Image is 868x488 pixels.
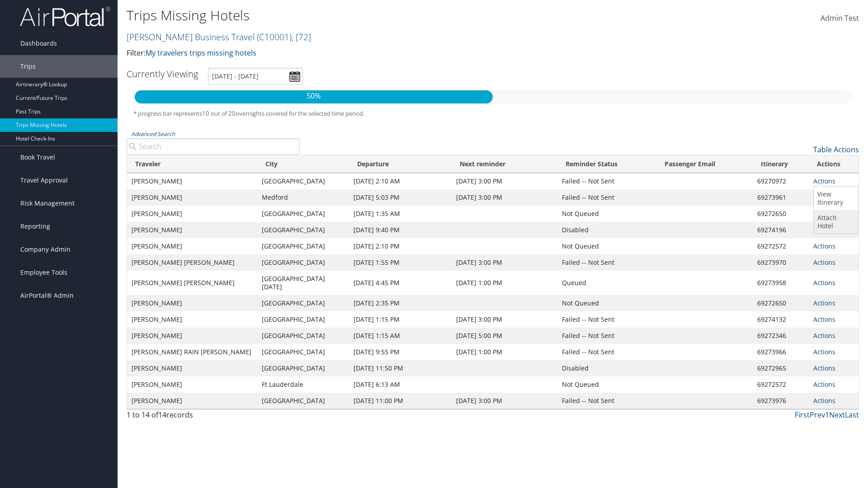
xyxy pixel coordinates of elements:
[452,254,558,271] td: [DATE] 3:00 PM
[127,254,257,271] td: [PERSON_NAME] [PERSON_NAME]
[753,173,808,189] td: 69270972
[127,31,311,43] a: [PERSON_NAME] Business Travel
[257,376,349,393] td: Ft Lauderdale
[257,155,349,173] th: City: activate to sort column ascending
[813,331,835,340] a: Actions
[557,189,656,206] td: Failed -- Not Sent
[753,328,808,344] td: 69272346
[753,271,808,295] td: 69273958
[349,393,451,409] td: [DATE] 11:00 PM
[127,206,257,222] td: [PERSON_NAME]
[257,295,349,311] td: [GEOGRAPHIC_DATA]
[349,189,451,206] td: [DATE] 5:03 PM
[753,344,808,360] td: 69273966
[20,261,67,284] span: Employee Tools
[753,311,808,328] td: 69274132
[753,295,808,311] td: 69272650
[813,380,835,389] a: Actions
[349,271,451,295] td: [DATE] 4:45 PM
[813,364,835,372] a: Actions
[127,409,300,425] div: 1 to 14 of records
[349,254,451,271] td: [DATE] 1:55 PM
[257,328,349,344] td: [GEOGRAPHIC_DATA]
[127,138,300,155] input: Advanced Search
[127,393,257,409] td: [PERSON_NAME]
[813,396,835,405] a: Actions
[557,222,656,238] td: Disabled
[127,360,257,376] td: [PERSON_NAME]
[127,47,615,59] p: Filter:
[257,360,349,376] td: [GEOGRAPHIC_DATA]
[135,90,493,102] p: 50%
[753,254,808,271] td: 69273970
[20,169,68,192] span: Travel Approval
[127,189,257,206] td: [PERSON_NAME]
[349,238,451,254] td: [DATE] 2:10 PM
[656,155,753,173] th: Passenger Email: activate to sort column ascending
[202,109,236,117] span: 10 out of 20
[20,192,75,215] span: Risk Management
[557,238,656,254] td: Not Queued
[349,295,451,311] td: [DATE] 2:35 PM
[557,344,656,360] td: Failed -- Not Sent
[127,311,257,328] td: [PERSON_NAME]
[814,187,856,210] a: View Itinerary
[753,238,808,254] td: 69272572
[127,328,257,344] td: [PERSON_NAME]
[557,295,656,311] td: Not Queued
[813,242,835,250] a: Actions
[813,299,835,307] a: Actions
[813,278,835,287] a: Actions
[557,155,656,173] th: Reminder Status
[127,344,257,360] td: [PERSON_NAME] RAIN [PERSON_NAME]
[127,6,615,25] h1: Trips Missing Hotels
[753,360,808,376] td: 69272965
[810,410,825,420] a: Prev
[257,238,349,254] td: [GEOGRAPHIC_DATA]
[257,31,292,43] span: ( C10001 )
[452,344,558,360] td: [DATE] 1:00 PM
[257,344,349,360] td: [GEOGRAPHIC_DATA]
[845,410,859,420] a: Last
[20,284,74,307] span: AirPortal® Admin
[349,206,451,222] td: [DATE] 1:35 AM
[257,206,349,222] td: [GEOGRAPHIC_DATA]
[753,393,808,409] td: 69273976
[257,311,349,328] td: [GEOGRAPHIC_DATA]
[257,271,349,295] td: [GEOGRAPHIC_DATA][DATE]
[349,376,451,393] td: [DATE] 6:13 AM
[825,410,829,420] a: 1
[557,254,656,271] td: Failed -- Not Sent
[557,173,656,189] td: Failed -- Not Sent
[20,55,36,78] span: Trips
[349,173,451,189] td: [DATE] 2:10 AM
[257,222,349,238] td: [GEOGRAPHIC_DATA]
[557,311,656,328] td: Failed -- Not Sent
[813,177,835,185] a: Actions
[257,393,349,409] td: [GEOGRAPHIC_DATA]
[127,271,257,295] td: [PERSON_NAME] [PERSON_NAME]
[557,376,656,393] td: Not Queued
[127,222,257,238] td: [PERSON_NAME]
[20,238,71,261] span: Company Admin
[452,393,558,409] td: [DATE] 3:00 PM
[452,311,558,328] td: [DATE] 3:00 PM
[452,189,558,206] td: [DATE] 3:00 PM
[257,254,349,271] td: [GEOGRAPHIC_DATA]
[349,155,451,173] th: Departure: activate to sort column ascending
[821,5,859,33] a: Admin Test
[127,376,257,393] td: [PERSON_NAME]
[821,13,859,23] span: Admin Test
[131,130,175,138] a: Advanced Search
[557,360,656,376] td: Disabled
[795,410,810,420] a: First
[813,145,859,155] a: Table Actions
[829,410,845,420] a: Next
[349,344,451,360] td: [DATE] 9:55 PM
[557,206,656,222] td: Not Queued
[452,328,558,344] td: [DATE] 5:00 PM
[127,238,257,254] td: [PERSON_NAME]
[557,328,656,344] td: Failed -- Not Sent
[20,215,50,238] span: Reporting
[814,210,856,234] a: Attach Hotel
